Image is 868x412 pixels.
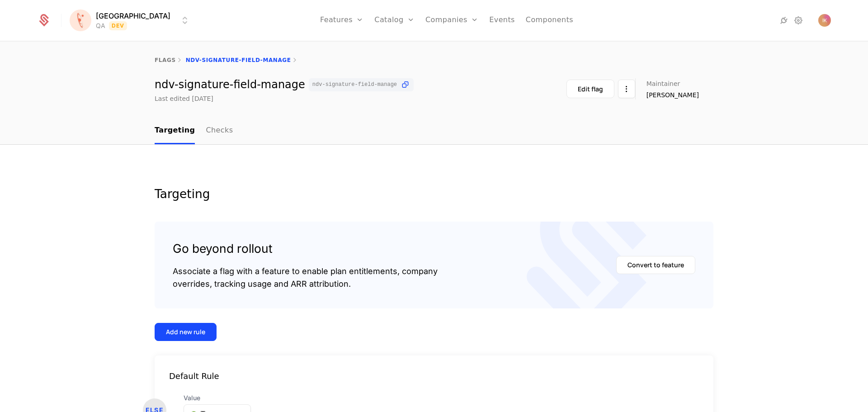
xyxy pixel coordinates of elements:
[646,81,680,87] span: Maintainer
[578,85,603,94] div: Edit flag
[72,10,190,30] button: Select environment
[155,323,217,341] button: Add new rule
[155,188,713,200] div: Targeting
[184,393,251,403] span: Value
[818,14,831,27] button: Open user button
[155,57,176,63] a: flags
[618,80,635,98] button: Select action
[70,9,91,31] img: Florence
[793,15,804,26] a: Settings
[109,21,127,30] span: Dev
[173,265,438,290] div: Associate a flag with a feature to enable plan entitlements, company overrides, tracking usage an...
[173,240,438,258] div: Go beyond rollout
[206,118,233,144] a: Checks
[566,80,614,98] button: Edit flag
[96,21,105,30] div: QA
[155,78,414,91] div: ndv-signature-field-manage
[96,10,170,21] span: [GEOGRAPHIC_DATA]
[155,118,713,144] nav: Main
[155,118,195,144] a: Targeting
[155,118,233,144] ul: Choose Sub Page
[166,327,205,336] div: Add new rule
[616,256,695,274] button: Convert to feature
[155,94,213,103] div: Last edited [DATE]
[312,82,397,87] span: ndv-signature-field-manage
[818,14,831,27] img: Igor Kramarsic
[155,370,713,383] div: Default Rule
[646,90,699,99] span: [PERSON_NAME]
[778,15,789,26] a: Integrations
